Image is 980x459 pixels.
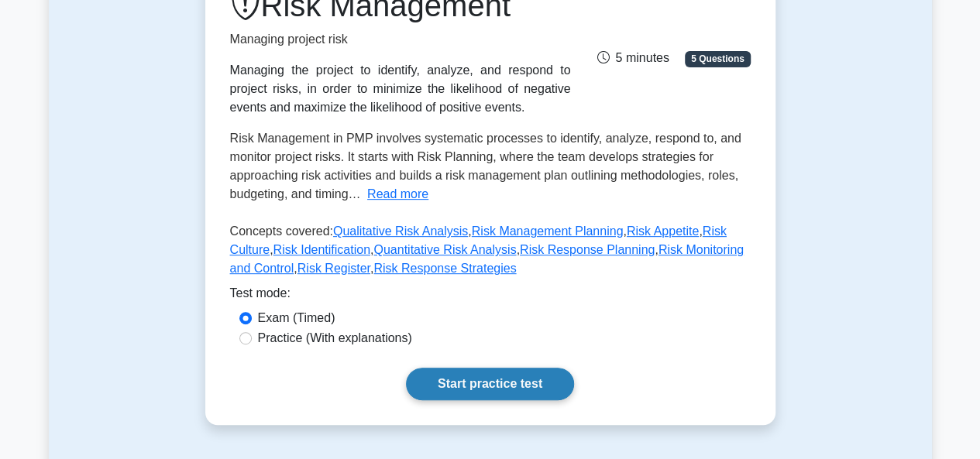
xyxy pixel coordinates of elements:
[406,368,574,400] a: Start practice test
[230,61,571,117] div: Managing the project to identify, analyze, and respond to project risks, in order to minimize the...
[373,243,516,256] a: Quantitative Risk Analysis
[258,309,335,327] label: Exam (Timed)
[333,224,468,238] a: Qualitative Risk Analysis
[230,30,571,49] p: Managing project risk
[373,262,516,275] a: Risk Response Strategies
[230,132,741,200] span: Risk Management in PMP involves systematic processes to identify, analyze, respond to, and monito...
[230,222,751,284] p: Concepts covered: , , , , , , , , ,
[685,51,750,67] span: 5 Questions
[472,224,624,238] a: Risk Management Planning
[230,284,751,309] div: Test mode:
[367,185,428,204] button: Read more
[273,243,370,256] a: Risk Identification
[297,262,370,275] a: Risk Register
[627,224,699,238] a: Risk Appetite
[258,329,412,348] label: Practice (With explanations)
[597,51,669,64] span: 5 minutes
[520,243,655,256] a: Risk Response Planning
